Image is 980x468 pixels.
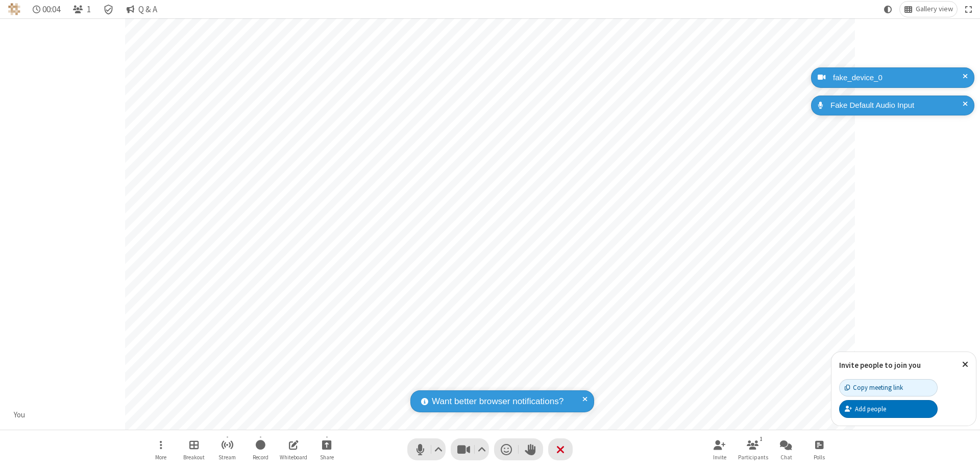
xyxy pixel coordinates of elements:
span: Whiteboard [280,454,307,460]
span: Gallery view [916,5,953,13]
div: Timer [29,2,65,17]
button: Start streaming [212,435,242,464]
button: Change layout [900,2,957,17]
span: Record [253,454,268,460]
button: Audio settings [432,438,446,460]
span: Share [320,454,334,460]
button: Close popover [954,352,976,377]
button: Raise hand [519,438,543,460]
button: Q & A [122,2,161,17]
button: Send a reaction [494,438,519,460]
button: Video setting [475,438,489,460]
button: Open participant list [738,435,768,464]
span: Chat [780,454,792,460]
span: 1 [87,5,91,14]
button: Open chat [771,435,801,464]
span: Want better browser notifications? [432,395,563,408]
button: Open shared whiteboard [278,435,309,464]
span: Participants [738,454,768,460]
button: Open poll [804,435,835,464]
button: Fullscreen [961,2,976,17]
div: 1 [757,434,766,443]
span: Q & A [138,5,157,14]
label: Invite people to join you [839,360,921,370]
button: Open participant list [68,2,95,17]
div: You [10,409,29,421]
button: Start recording [245,435,276,464]
button: Add people [839,400,938,417]
span: Invite [713,454,726,460]
span: Stream [218,454,236,460]
div: Meeting details Encryption enabled [99,2,118,17]
button: End or leave meeting [548,438,573,460]
button: Invite participants (⌘+Shift+I) [704,435,735,464]
button: Mute (⌘+Shift+A) [407,438,446,460]
button: Copy meeting link [839,379,938,396]
span: Breakout [183,454,205,460]
button: Manage Breakout Rooms [179,435,209,464]
div: fake_device_0 [829,72,967,84]
button: Open menu [145,435,176,464]
img: QA Selenium DO NOT DELETE OR CHANGE [8,3,20,15]
span: Polls [814,454,825,460]
button: Using system theme [880,2,896,17]
span: More [155,454,166,460]
span: 00:04 [42,5,60,14]
button: Stop video (⌘+Shift+V) [451,438,489,460]
button: Start sharing [311,435,342,464]
div: Copy meeting link [845,383,903,392]
div: Fake Default Audio Input [827,100,967,111]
